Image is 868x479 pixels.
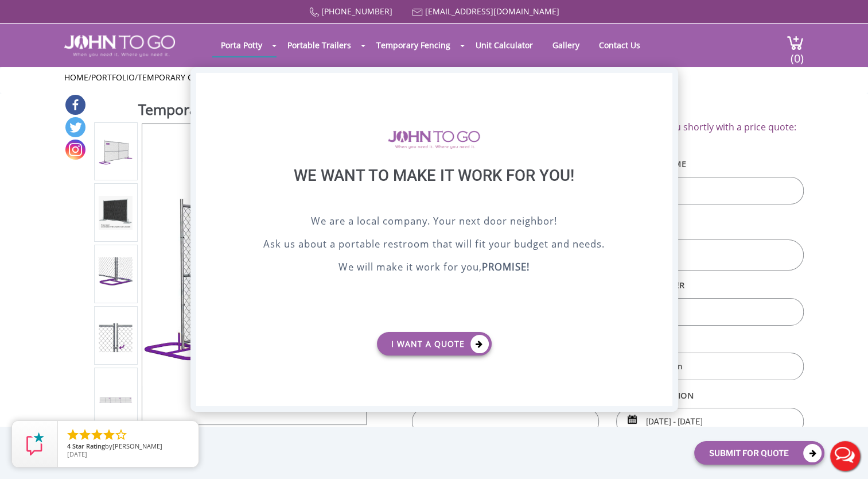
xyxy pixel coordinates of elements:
li:  [102,428,116,442]
div: We want to make it work for you! [225,166,644,214]
span: [DATE] [67,450,87,458]
li:  [66,428,80,442]
li:  [78,428,92,442]
span: 4 [67,442,71,450]
button: Live Chat [822,433,868,479]
a: I want a Quote [377,332,492,356]
span: [PERSON_NAME] [112,442,162,450]
span: Star Rating [72,442,105,450]
p: We are a local company. Your next door neighbor! [225,214,644,231]
p: We will make it work for you, [225,260,644,277]
b: PROMISE! [482,260,530,273]
span: by [67,443,189,451]
div: X [654,73,672,92]
li:  [114,428,128,442]
li:  [90,428,104,442]
img: Review Rating [24,432,46,455]
img: logo of viptogo [388,130,480,149]
p: Ask us about a portable restroom that will fit your budget and needs. [225,237,644,254]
